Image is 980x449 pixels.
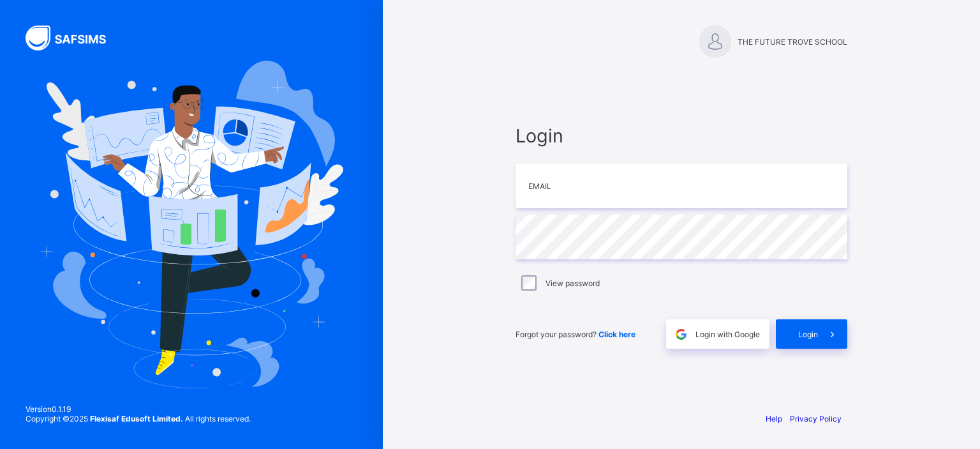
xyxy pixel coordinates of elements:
[598,330,635,339] a: Click here
[738,37,847,47] span: THE FUTURE TROVE SCHOOL
[766,414,782,423] a: Help
[40,61,343,388] img: Hero Image
[674,327,688,342] img: google.396cfc9801f0270233282035f929180a.svg
[516,330,635,339] span: Forgot your password?
[546,278,600,288] label: View password
[695,330,760,339] span: Login with Google
[26,404,251,414] span: Version 0.1.19
[26,26,121,50] img: SAFSIMS Logo
[798,330,818,339] span: Login
[26,414,251,423] span: Copyright © 2025 All rights reserved.
[516,125,847,147] span: Login
[90,414,183,423] strong: Flexisaf Edusoft Limited.
[790,414,842,423] a: Privacy Policy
